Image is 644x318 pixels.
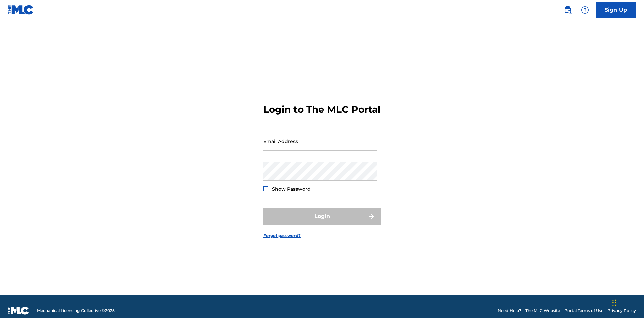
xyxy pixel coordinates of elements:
[525,308,560,314] a: The MLC Website
[563,6,572,14] img: search
[37,308,115,314] span: Mechanical Licensing Collective © 2025
[561,3,574,17] a: Public Search
[498,308,521,314] a: Need Help?
[612,293,616,313] div: Drag
[564,308,603,314] a: Portal Terms of Use
[8,5,34,15] img: MLC Logo
[263,233,301,239] a: Forgot password?
[596,2,636,18] a: Sign Up
[272,186,311,192] span: Show Password
[578,3,592,17] div: Help
[607,308,636,314] a: Privacy Policy
[610,286,644,318] iframe: Chat Widget
[263,104,380,115] h3: Login to The MLC Portal
[581,6,589,14] img: help
[8,307,29,315] img: logo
